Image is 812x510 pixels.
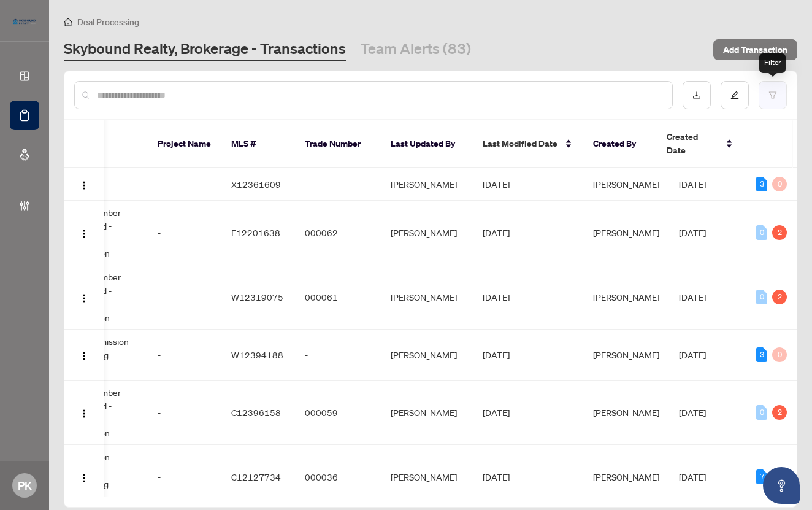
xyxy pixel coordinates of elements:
[295,201,381,265] td: 000062
[231,292,283,303] span: W12319075
[593,227,659,238] span: [PERSON_NAME]
[721,81,749,109] button: edit
[381,265,473,330] td: [PERSON_NAME]
[79,229,89,239] img: Logo
[756,177,767,191] div: 3
[692,91,701,99] span: download
[231,407,281,418] span: C12396158
[74,287,94,307] button: Logo
[231,179,281,190] span: X12361609
[381,330,473,381] td: [PERSON_NAME]
[295,330,381,381] td: -
[679,227,706,238] span: [DATE]
[759,81,787,109] button: filter
[723,40,787,60] span: Add Transaction
[148,168,221,201] td: -
[657,120,743,168] th: Created Date
[231,471,281,482] span: C12127734
[772,177,787,191] div: 0
[679,471,706,482] span: [DATE]
[772,347,787,362] div: 0
[593,471,659,482] span: [PERSON_NAME]
[295,168,381,201] td: -
[64,39,346,61] a: Skybound Realty, Brokerage - Transactions
[295,445,381,509] td: 000036
[295,381,381,445] td: 000059
[79,473,89,483] img: Logo
[381,381,473,445] td: [PERSON_NAME]
[683,81,711,109] button: download
[756,405,767,420] div: 0
[79,351,89,361] img: Logo
[679,292,706,303] span: [DATE]
[756,225,767,240] div: 0
[381,201,473,265] td: [PERSON_NAME]
[756,347,767,362] div: 3
[10,15,39,28] img: logo
[74,223,94,242] button: Logo
[593,349,659,360] span: [PERSON_NAME]
[730,91,739,99] span: edit
[148,381,221,445] td: -
[483,137,557,150] span: Last Modified Date
[593,407,659,418] span: [PERSON_NAME]
[74,403,94,422] button: Logo
[593,179,659,190] span: [PERSON_NAME]
[772,225,787,240] div: 2
[483,292,510,303] span: [DATE]
[74,345,94,365] button: Logo
[148,120,221,168] th: Project Name
[583,120,657,168] th: Created By
[759,53,786,73] div: Filter
[768,91,777,99] span: filter
[74,467,94,487] button: Logo
[79,293,89,303] img: Logo
[667,130,718,157] span: Created Date
[763,467,800,504] button: Open asap
[79,409,89,419] img: Logo
[148,445,221,509] td: -
[483,179,510,190] span: [DATE]
[679,349,706,360] span: [DATE]
[361,39,471,61] a: Team Alerts (83)
[148,201,221,265] td: -
[74,174,94,194] button: Logo
[231,349,283,360] span: W12394188
[148,330,221,381] td: -
[295,265,381,330] td: 000061
[231,227,280,238] span: E12201638
[221,120,295,168] th: MLS #
[79,180,89,190] img: Logo
[772,405,787,420] div: 2
[679,179,706,190] span: [DATE]
[483,407,510,418] span: [DATE]
[295,120,381,168] th: Trade Number
[756,290,767,304] div: 0
[18,477,32,494] span: PK
[483,349,510,360] span: [DATE]
[64,18,72,26] span: home
[77,17,139,28] span: Deal Processing
[473,120,583,168] th: Last Modified Date
[772,290,787,304] div: 2
[483,227,510,238] span: [DATE]
[593,292,659,303] span: [PERSON_NAME]
[483,471,510,482] span: [DATE]
[756,469,767,484] div: 7
[381,445,473,509] td: [PERSON_NAME]
[713,39,797,60] button: Add Transaction
[148,265,221,330] td: -
[381,168,473,201] td: [PERSON_NAME]
[381,120,473,168] th: Last Updated By
[679,407,706,418] span: [DATE]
